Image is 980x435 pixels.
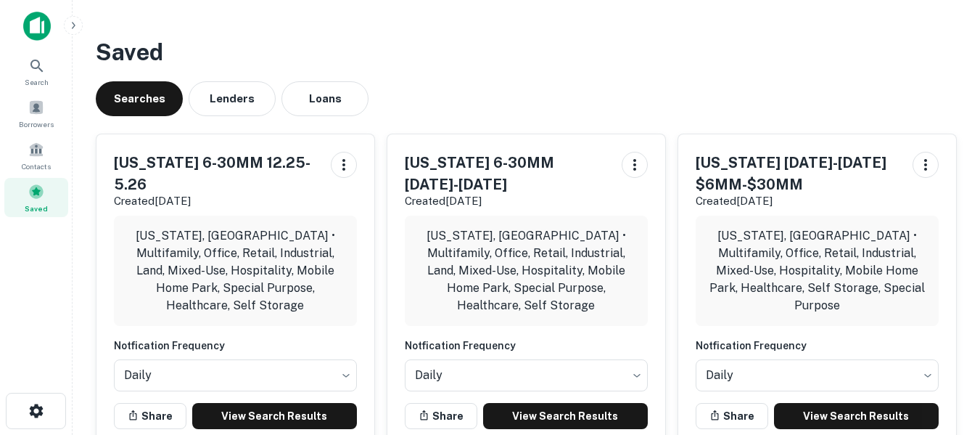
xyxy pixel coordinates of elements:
[25,203,48,214] span: Saved
[4,52,68,91] a: Search
[696,152,901,195] h5: [US_STATE] [DATE]-[DATE] $6MM-$30MM
[114,338,357,354] h6: Notfication Frequency
[405,152,610,195] h5: [US_STATE] 6-30MM [DATE]-[DATE]
[405,338,648,354] h6: Notfication Frequency
[405,192,610,210] p: Created [DATE]
[125,227,345,314] p: [US_STATE], [GEOGRAPHIC_DATA] • Multifamily, Office, Retail, Industrial, Land, Mixed-Use, Hospita...
[483,403,648,429] a: View Search Results
[192,403,357,429] a: View Search Results
[4,178,68,217] a: Saved
[96,81,183,116] button: Searches
[189,81,276,116] button: Lenders
[4,136,68,175] a: Contacts
[19,118,54,130] span: Borrowers
[281,81,368,116] button: Loans
[25,76,49,88] span: Search
[774,403,939,429] a: View Search Results
[416,227,636,314] p: [US_STATE], [GEOGRAPHIC_DATA] • Multifamily, Office, Retail, Industrial, Land, Mixed-Use, Hospita...
[696,192,901,210] p: Created [DATE]
[405,403,477,429] button: Share
[4,94,68,133] a: Borrowers
[114,403,186,429] button: Share
[96,35,957,70] h3: Saved
[22,160,51,172] span: Contacts
[114,355,357,396] div: Without label
[907,319,980,389] iframe: Chat Widget
[696,338,939,354] h6: Notfication Frequency
[114,152,319,195] h5: [US_STATE] 6-30MM 12.25-5.26
[707,227,927,314] p: [US_STATE], [GEOGRAPHIC_DATA] • Multifamily, Office, Retail, Industrial, Mixed-Use, Hospitality, ...
[114,192,319,210] p: Created [DATE]
[696,403,768,429] button: Share
[23,12,51,41] img: capitalize-icon.png
[405,355,648,396] div: Without label
[696,355,939,396] div: Without label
